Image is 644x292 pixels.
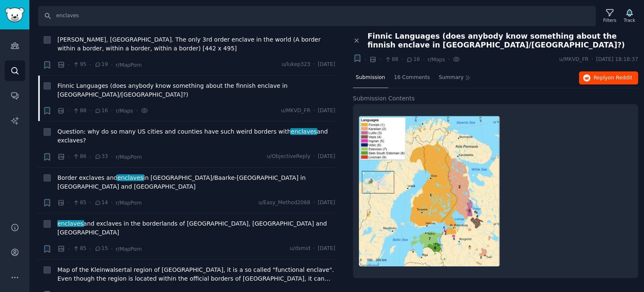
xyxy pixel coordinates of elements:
span: 88 [73,107,86,115]
span: 86 [73,153,86,160]
span: u/MKVD_FR [281,107,310,115]
span: Submission Contents [353,94,415,103]
span: · [365,55,366,64]
span: Border exclaves and in [GEOGRAPHIC_DATA]/Baarke-[GEOGRAPHIC_DATA] in [GEOGRAPHIC_DATA] and [GEOGR... [57,174,335,191]
span: [DATE] [318,153,335,160]
span: · [313,61,315,68]
span: Reply [594,74,632,82]
span: · [313,107,315,115]
span: Finnic Languages (does anybody know something about the finnish enclave in [GEOGRAPHIC_DATA]/[GEO... [368,32,639,50]
span: enclaves [290,128,317,135]
a: Finnic Languages (does anybody know something about the finnish enclave in [GEOGRAPHIC_DATA]/[GEO... [57,82,335,99]
span: · [379,55,381,64]
span: u/Easy_Method2068 [258,199,310,207]
span: 85 [73,199,86,207]
img: GummySearch logo [5,8,24,22]
span: · [111,61,113,69]
span: r/Maps [116,108,133,114]
span: · [89,61,91,69]
a: Question: why do so many US cities and counties have such weird borders withenclavesand exclaves? [57,127,335,145]
a: [PERSON_NAME], [GEOGRAPHIC_DATA]. The only 3rd order enclave in the world (A border within a bord... [57,35,335,53]
span: and exclaves in the borderlands of [GEOGRAPHIC_DATA], [GEOGRAPHIC_DATA] and [GEOGRAPHIC_DATA] [57,219,335,237]
span: r/MapPorn [116,154,142,160]
span: · [313,199,315,207]
a: enclavesand exclaves in the borderlands of [GEOGRAPHIC_DATA], [GEOGRAPHIC_DATA] and [GEOGRAPHIC_D... [57,219,335,237]
button: Track [621,7,638,25]
span: · [423,55,425,64]
span: · [89,106,91,115]
a: Border exclaves andenclavesin [GEOGRAPHIC_DATA]/Baarke-[GEOGRAPHIC_DATA] in [GEOGRAPHIC_DATA] and... [57,174,335,191]
span: [DATE] [318,61,335,68]
span: enclaves [57,220,84,227]
span: u/MKVD_FR [559,56,589,63]
span: 33 [94,153,108,160]
div: Filters [603,17,616,23]
span: u/dsmid [290,245,310,253]
span: enclaves [117,174,144,181]
a: Map of the Kleinwalsertal region of [GEOGRAPHIC_DATA], it is a so called "functional enclave". Ev... [57,266,335,283]
input: Search Keyword [38,6,596,26]
span: [DATE] [318,245,335,253]
span: · [448,55,449,64]
span: · [89,245,91,253]
span: 85 [73,245,86,253]
span: Submission [356,74,385,82]
span: · [68,106,70,115]
span: 14 [94,199,108,207]
span: 16 Comments [394,74,430,82]
div: Track [624,17,635,23]
span: · [313,245,315,253]
span: · [68,153,70,161]
span: Summary [439,74,463,82]
span: · [111,198,113,207]
span: 15 [94,245,108,253]
span: · [592,56,593,63]
span: r/MapPorn [116,62,142,68]
span: · [401,55,403,64]
img: Finnic Languages (does anybody know something about the finnish enclave in south Sweden/Norway?) [359,116,500,266]
span: [DATE] [318,107,335,115]
span: r/Maps [428,57,445,63]
span: 16 [94,107,108,115]
span: · [313,153,315,160]
span: r/MapPorn [116,200,142,206]
span: · [68,61,70,69]
span: · [89,153,91,161]
span: 95 [73,61,86,68]
span: · [68,245,70,253]
span: 16 [406,56,420,63]
span: r/MapPorn [116,246,142,252]
span: [DATE] [318,199,335,207]
span: on Reddit [608,75,632,81]
span: 88 [384,56,398,63]
span: [DATE] 18:18:37 [596,56,638,63]
span: · [111,106,113,115]
span: u/ObjectiveReply [267,153,310,160]
span: u/lukep323 [282,61,310,68]
span: Question: why do so many US cities and counties have such weird borders with and exclaves? [57,127,335,145]
span: · [111,245,113,253]
span: · [68,198,70,207]
span: · [111,153,113,161]
span: · [136,106,138,115]
span: · [89,198,91,207]
span: 19 [94,61,108,68]
button: Replyon Reddit [579,71,638,85]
